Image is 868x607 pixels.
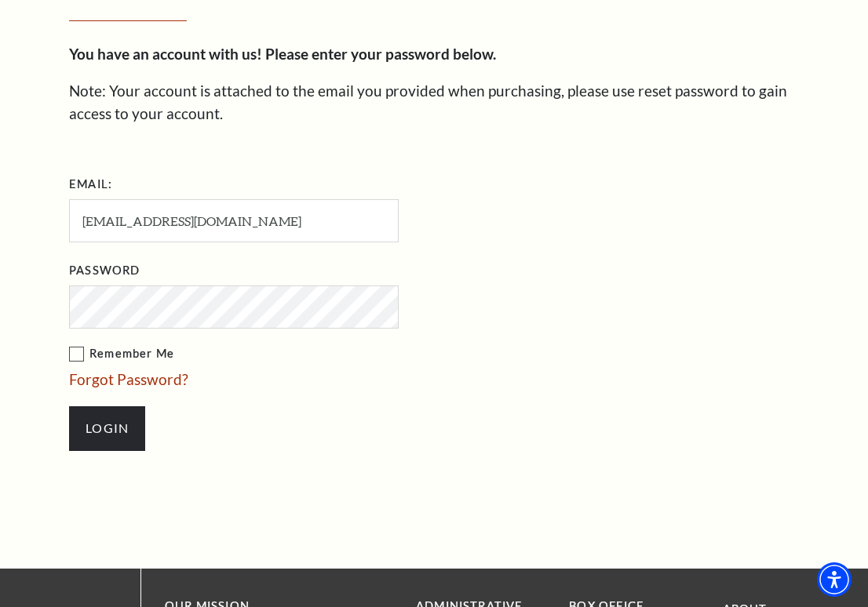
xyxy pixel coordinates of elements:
label: Password [69,261,140,281]
strong: You have an account with us! [69,45,262,63]
a: Forgot Password? [69,370,188,388]
input: Required [69,199,399,242]
div: Accessibility Menu [817,562,852,597]
p: Note: Your account is attached to the email you provided when purchasing, please use reset passwo... [69,80,799,125]
label: Remember Me [69,344,556,364]
label: Email: [69,175,112,194]
strong: Please enter your password below. [265,45,496,63]
input: Submit button [69,406,145,450]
